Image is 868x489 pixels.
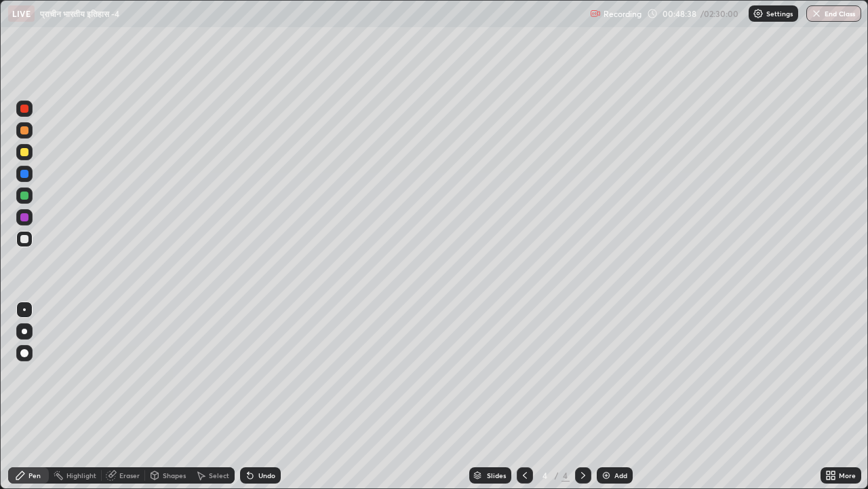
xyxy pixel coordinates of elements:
div: Select [209,472,229,479]
img: end-class-cross [811,8,822,19]
div: Undo [258,472,275,479]
img: class-settings-icons [753,8,764,19]
div: / [555,471,559,479]
div: Eraser [119,472,140,479]
div: Pen [28,472,41,479]
div: Slides [487,472,506,479]
div: Highlight [66,472,96,479]
p: Settings [766,10,793,17]
div: 4 [538,471,552,479]
div: Shapes [163,472,186,479]
div: More [839,472,856,479]
p: Recording [604,9,642,19]
div: Add [614,472,627,479]
p: प्राचीन भारतीय इतिहास -4 [40,8,119,19]
p: LIVE [12,8,31,19]
button: End Class [806,5,861,22]
div: 4 [561,469,570,482]
img: recording.375f2c34.svg [590,8,601,19]
img: add-slide-button [601,470,612,481]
